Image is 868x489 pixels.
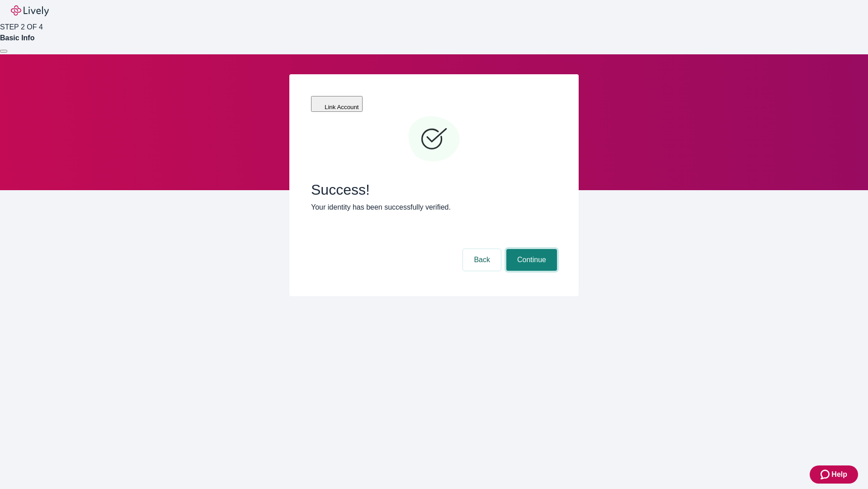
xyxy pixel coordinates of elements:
img: Lively [11,5,49,16]
button: Link Account [311,96,363,112]
svg: Zendesk support icon [821,469,831,480]
button: Zendesk support iconHelp [810,465,858,484]
button: Back [463,249,501,271]
button: Continue [506,249,557,271]
span: Success! [311,181,557,198]
svg: Checkmark icon [407,112,461,167]
p: Your identity has been successfully verified. [311,202,557,213]
span: Help [831,469,847,480]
